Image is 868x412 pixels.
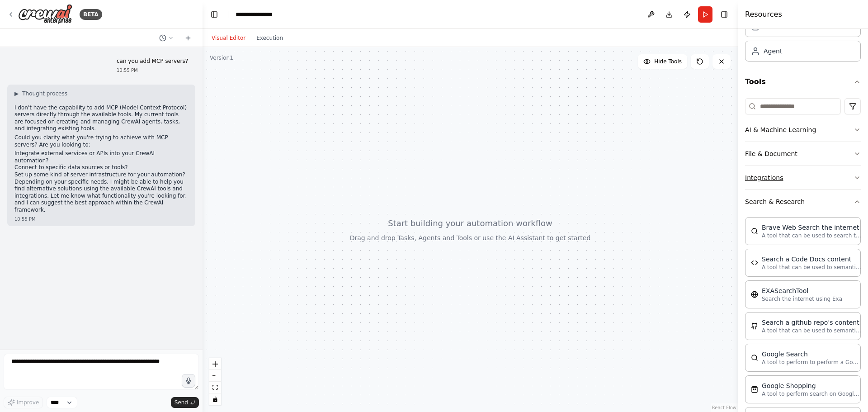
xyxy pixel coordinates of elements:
button: Switch to previous chat [156,33,177,43]
div: Crew [745,13,861,69]
button: AI & Machine Learning [745,118,861,142]
li: Integrate external services or APIs into your CrewAI automation? [14,150,188,164]
button: Tools [745,69,861,95]
button: Hide right sidebar [718,8,731,21]
p: Could you clarify what you're trying to achieve with MCP servers? Are you looking to: [14,134,188,148]
img: BraveSearchTool [751,227,758,235]
button: ▶Thought process [14,90,67,97]
button: Send [171,397,199,408]
p: A tool to perform to perform a Google search with a search_query. [762,359,861,366]
span: Thought process [22,90,67,97]
button: Search & Research [745,190,861,213]
p: I don't have the capability to add MCP (Model Context Protocol) servers directly through the avai... [14,104,188,133]
div: Version 1 [210,54,233,62]
div: 10:55 PM [14,216,188,223]
div: React Flow controls [209,358,221,405]
p: Search the internet using Exa [762,295,842,303]
button: Improve [4,397,43,408]
img: GithubSearchTool [751,322,758,330]
p: Depending on your specific needs, I might be able to help you find alternative solutions using th... [14,179,188,214]
p: A tool to perform search on Google shopping with a search_query. [762,390,861,398]
button: Hide left sidebar [208,8,221,21]
button: zoom in [209,358,221,370]
button: Execution [251,33,288,43]
p: A tool that can be used to search the internet with a search_query. [762,232,861,239]
p: can you add MCP servers? [117,58,188,65]
li: Connect to specific data sources or tools? [14,164,188,171]
div: Google Search [762,350,861,359]
div: Agent [764,47,782,56]
button: File & Document [745,142,861,166]
img: SerpApiGoogleShoppingTool [751,386,758,393]
button: Click to speak your automation idea [182,374,195,388]
button: Visual Editor [206,33,251,43]
div: Brave Web Search the internet [762,223,861,232]
button: Integrations [745,166,861,189]
img: Logo [18,4,72,24]
div: BETA [80,9,102,20]
span: ▶ [14,90,19,97]
span: Send [175,399,188,406]
div: Search a Code Docs content [762,255,861,264]
div: 10:55 PM [117,67,188,74]
li: Set up some kind of server infrastructure for your automation? [14,171,188,179]
span: Improve [17,399,39,406]
div: EXASearchTool [762,286,842,295]
div: Google Shopping [762,381,861,390]
img: EXASearchTool [751,291,758,298]
button: toggle interactivity [209,393,221,405]
div: Search a github repo's content [762,318,861,327]
p: A tool that can be used to semantic search a query from a Code Docs content. [762,264,861,271]
a: React Flow attribution [712,405,736,410]
button: zoom out [209,370,221,382]
span: Hide Tools [654,58,682,65]
button: Start a new chat [181,33,195,43]
button: Hide Tools [638,54,687,69]
nav: breadcrumb [236,10,281,19]
img: CodeDocsSearchTool [751,259,758,266]
button: fit view [209,382,221,393]
img: SerpApiGoogleSearchTool [751,354,758,361]
h4: Resources [745,9,782,20]
p: A tool that can be used to semantic search a query from a github repo's content. This is not the ... [762,327,861,334]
